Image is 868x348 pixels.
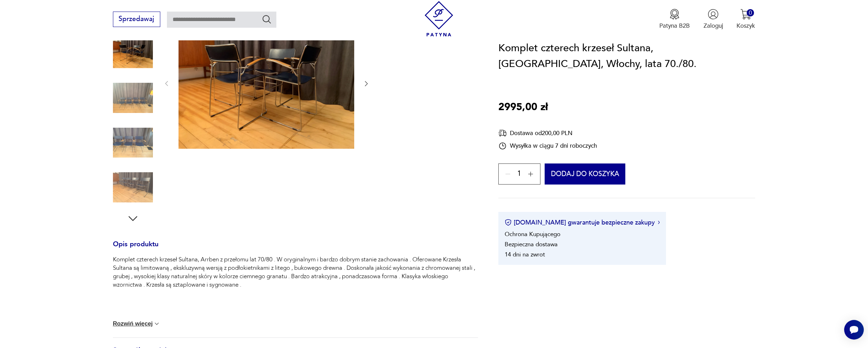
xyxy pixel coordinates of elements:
[113,78,153,118] img: Zdjęcie produktu Komplet czterech krzeseł Sultana, Arrben, Włochy, lata 70./80.
[113,17,160,22] a: Sprzedawaj
[113,320,161,327] button: Rozwiń więcej
[736,22,755,30] p: Koszyk
[421,1,457,36] img: Patyna - sklep z meblami i dekoracjami vintage
[740,9,751,20] img: Ikona koszyka
[659,22,690,30] p: Patyna B2B
[498,40,755,72] h1: Komplet czterech krzeseł Sultana, [GEOGRAPHIC_DATA], Włochy, lata 70./80.
[658,221,660,225] img: Ikona strzałki w prawo
[517,172,521,177] span: 1
[113,255,478,289] p: Komplet czterech krzeseł Sultana, Arrben z przełomu lat 70/80 . W oryginalnym i bardzo dobrym sta...
[498,129,507,138] img: Ikona dostawy
[113,12,160,27] button: Sprzedawaj
[498,129,597,138] div: Dostawa od 200,00 PLN
[659,9,690,30] button: Patyna B2B
[704,9,723,30] button: Zaloguj
[704,22,723,30] p: Zaloguj
[659,9,690,30] a: Ikona medaluPatyna B2B
[708,9,719,20] img: Ikonka użytkownika
[505,240,558,248] li: Bezpieczna dostawa
[498,142,597,150] div: Wysyłka w ciągu 7 dni roboczych
[545,163,626,185] button: Dodaj do koszyka
[113,167,153,207] img: Zdjęcie produktu Komplet czterech krzeseł Sultana, Arrben, Włochy, lata 70./80.
[113,242,478,256] h3: Opis produktu
[505,230,560,238] li: Ochrona Kupującego
[498,99,548,115] p: 2995,00 zł
[747,9,754,16] div: 0
[113,33,153,73] img: Zdjęcie produktu Komplet czterech krzeseł Sultana, Arrben, Włochy, lata 70./80.
[736,9,755,30] button: 0Koszyk
[505,250,545,259] li: 14 dni na zwrot
[505,218,660,227] button: [DOMAIN_NAME] gwarantuje bezpieczne zakupy
[669,9,680,20] img: Ikona medalu
[179,17,354,149] img: Zdjęcie produktu Komplet czterech krzeseł Sultana, Arrben, Włochy, lata 70./80.
[262,14,272,24] button: Szukaj
[844,320,864,340] iframe: Smartsupp widget button
[113,123,153,163] img: Zdjęcie produktu Komplet czterech krzeseł Sultana, Arrben, Włochy, lata 70./80.
[505,219,512,226] img: Ikona certyfikatu
[153,320,160,327] img: chevron down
